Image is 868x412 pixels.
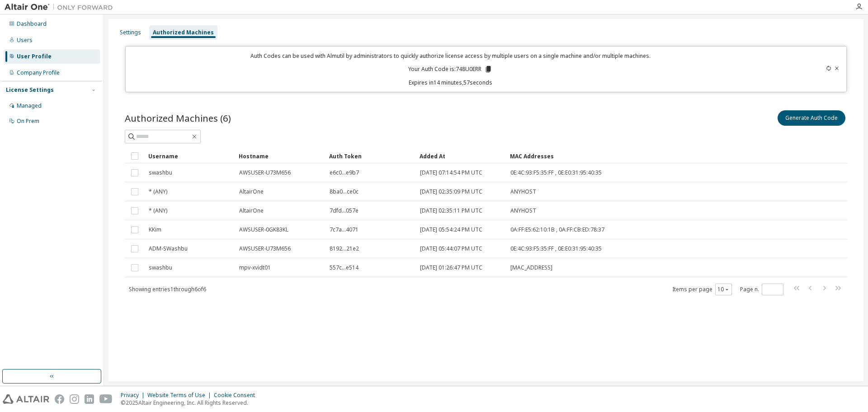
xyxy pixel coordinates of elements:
[510,149,752,163] div: MAC Addresses
[420,188,482,195] span: [DATE] 02:35:09 PM UTC
[17,53,52,60] div: User Profile
[672,284,732,295] span: Items per page
[510,188,536,195] span: ANYHOST
[330,207,359,214] span: 7dfd...057e
[147,392,214,399] div: Website Terms of Use
[17,102,42,109] div: Managed
[148,149,231,163] div: Username
[55,394,64,404] img: facebook.svg
[330,226,359,233] span: 7c7a...4071
[70,394,79,404] img: instagram.svg
[510,169,602,176] span: 0E:4C:93:F5:35:FF , 0E:E0:31:95:40:35
[149,207,167,214] span: * (ANY)
[149,245,188,252] span: ADM-SWashbu
[214,392,260,399] div: Cookie Consent
[329,149,412,163] div: Auth Token
[125,112,231,124] span: Authorized Machines (6)
[6,86,54,94] div: License Settings
[239,207,264,214] span: AltairOne
[17,118,39,125] div: On Prem
[330,245,359,252] span: 8192...21e2
[99,394,113,404] img: youtube.svg
[149,169,172,176] span: swashbu
[5,3,118,12] img: Altair One
[121,399,260,407] p: © 2025 Altair Engineering, Inc. All Rights Reserved.
[239,169,291,176] span: AWSUSER-U73M656
[420,226,482,233] span: [DATE] 05:54:24 PM UTC
[149,188,167,195] span: * (ANY)
[717,286,730,293] button: 10
[121,392,147,399] div: Privacy
[510,245,602,252] span: 0E:4C:93:F5:35:FF , 0E:E0:31:95:40:35
[85,394,94,404] img: linkedin.svg
[420,169,482,176] span: [DATE] 07:14:54 PM UTC
[239,149,322,163] div: Hostname
[420,245,482,252] span: [DATE] 05:44:07 PM UTC
[330,188,359,195] span: 8ba0...ce0c
[129,285,206,293] span: Showing entries 1 through 6 of 6
[740,284,783,295] span: Page n.
[153,29,214,36] div: Authorized Machines
[17,37,33,44] div: Users
[239,245,291,252] span: AWSUSER-U73M656
[239,264,271,271] span: mpv-xvidt01
[330,264,359,271] span: 557c...e514
[17,69,60,76] div: Company Profile
[17,20,47,28] div: Dashboard
[149,264,172,271] span: swashbu
[510,264,552,271] span: [MAC_ADDRESS]
[3,394,49,404] img: altair_logo.svg
[510,226,604,233] span: 0A:FF:E5:62:10:1B , 0A:FF:CB:ED:78:37
[131,52,770,60] p: Auth Codes can be used with Almutil by administrators to quickly authorize license access by mult...
[120,29,141,36] div: Settings
[510,207,536,214] span: ANYHOST
[420,264,482,271] span: [DATE] 01:26:47 PM UTC
[420,149,503,163] div: Added At
[131,79,770,86] p: Expires in 14 minutes, 57 seconds
[149,226,161,233] span: KKim
[420,207,482,214] span: [DATE] 02:35:11 PM UTC
[239,226,288,233] span: AWSUSER-0GK83KL
[778,110,845,126] button: Generate Auth Code
[408,65,492,73] p: Your Auth Code is: 748U0ERR
[330,169,359,176] span: e6c0...e9b7
[239,188,264,195] span: AltairOne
